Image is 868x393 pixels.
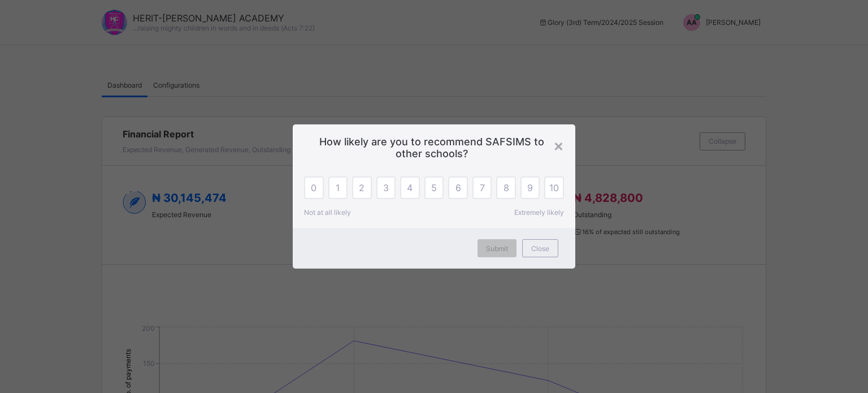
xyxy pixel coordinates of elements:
span: 7 [480,182,485,193]
span: Close [531,244,549,253]
span: 4 [407,182,413,193]
span: 5 [431,182,437,193]
span: 6 [455,182,461,193]
span: How likely are you to recommend SAFSIMS to other schools? [310,136,558,159]
span: 9 [527,182,533,193]
span: 2 [359,182,364,193]
span: 3 [383,182,389,193]
span: Not at all likely [304,208,351,217]
div: 0 [304,176,324,199]
span: 1 [336,182,340,193]
span: Submit [486,244,508,253]
span: Extremely likely [514,208,564,217]
div: × [553,136,564,155]
span: 8 [504,182,509,193]
span: 10 [549,182,559,193]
